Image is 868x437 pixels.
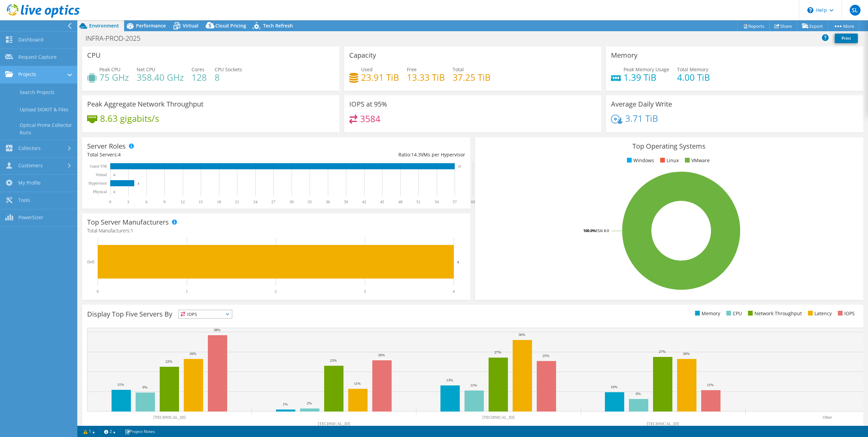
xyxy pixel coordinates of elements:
h3: Average Daily Write [611,100,672,108]
h4: 23.91 TiB [361,74,399,81]
span: Free [407,66,417,73]
text: 0 [114,173,115,177]
span: Environment [89,22,119,29]
text: 13% [446,378,453,382]
li: VMware [683,157,710,164]
span: CPU Sockets [215,66,242,73]
text: Virtual [96,172,107,177]
text: 0 [114,190,115,194]
text: 2 [275,289,277,294]
h3: Top Server Manufacturers [87,218,169,226]
text: 15 [199,199,203,204]
text: 6 [145,199,147,204]
a: More [828,21,860,31]
h3: IOPS at 95% [349,100,387,108]
h4: 8 [215,74,242,81]
li: Network Throughput [746,310,802,317]
h4: 37.25 TiB [453,74,491,81]
h4: 128 [192,74,207,81]
text: Other [823,415,832,420]
text: 0 [97,289,99,294]
text: 11% [117,382,124,386]
text: 33 [308,199,312,204]
text: 26% [190,351,196,356]
text: 21 [235,199,239,204]
a: Export [797,21,828,31]
h3: Top Operating Systems [480,142,858,150]
text: 11% [470,383,477,387]
span: Used [361,66,373,73]
text: 36% [518,332,525,337]
span: SL [850,5,861,16]
h4: Total Manufacturers: [87,227,465,234]
text: 39 [344,199,348,204]
text: 4 [138,182,139,185]
span: Peak CPU [99,66,120,73]
span: 14.3 [411,151,421,158]
a: 2 [99,427,120,436]
li: Windows [625,157,654,164]
text: 1% [283,402,288,406]
text: 6% [636,392,641,396]
text: [TECHNICAL_ID] [318,421,350,426]
text: [TECHNICAL_ID] [154,415,186,420]
li: Memory [693,310,720,317]
text: 27% [659,349,666,354]
text: 22% [165,359,172,363]
div: Total Servers: [87,151,276,158]
text: Dell [87,260,94,264]
text: Physical [93,189,107,194]
a: Print [835,34,858,43]
text: 60 [471,199,475,204]
text: 18 [217,199,221,204]
a: Share [769,21,797,31]
text: 4 [453,289,455,294]
h4: 4.00 TiB [677,74,710,81]
text: 2% [307,401,312,405]
text: 24 [253,199,257,204]
h4: 75 GHz [99,74,129,81]
h4: 13.33 TiB [407,74,445,81]
a: 1 [79,427,100,436]
h3: Server Roles [87,142,126,150]
text: 11% [354,381,361,385]
h3: Peak Aggregate Network Throughput [87,100,203,108]
span: Net CPU [137,66,155,73]
h4: 3.71 TiB [625,115,658,122]
text: 57 [458,165,461,168]
text: 12 [181,199,185,204]
text: 30 [290,199,294,204]
text: 48 [398,199,402,204]
text: 36 [326,199,330,204]
text: 4 [457,260,459,264]
text: 45 [380,199,384,204]
text: 26% [683,351,690,356]
span: Peak Memory Usage [624,66,669,73]
div: Ratio: VMs per Hypervisor [276,151,465,158]
text: [TECHNICAL_ID] [482,415,515,420]
text: 1 [186,289,188,294]
text: 42 [362,199,366,204]
text: 3 [364,289,366,294]
span: 1 [131,227,133,234]
a: Project Notes [120,427,160,436]
tspan: ESXi 8.0 [596,228,609,233]
text: 38% [214,328,220,332]
text: 26% [378,353,385,357]
h4: 3584 [360,115,380,122]
h4: 1.39 TiB [624,74,669,81]
li: IOPS [836,310,855,317]
li: Latency [806,310,832,317]
text: 27% [494,350,501,354]
li: CPU [725,310,742,317]
text: 11% [707,383,714,387]
span: Cores [192,66,204,73]
h4: 8.63 gigabits/s [100,115,159,122]
h3: CPU [87,52,101,59]
span: 4 [118,151,121,158]
text: 9 [163,199,165,204]
text: 10% [611,385,617,389]
span: Total Memory [677,66,708,73]
h3: Capacity [349,52,376,59]
span: Cloud Pricing [215,22,246,29]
